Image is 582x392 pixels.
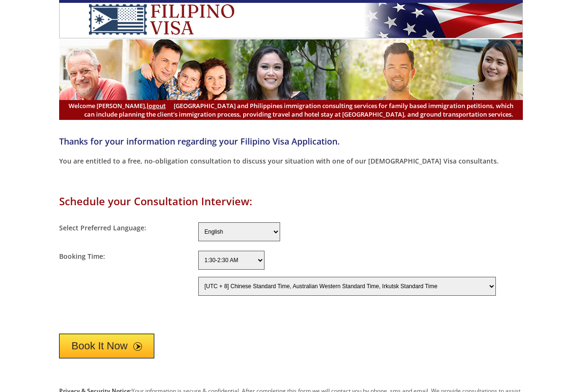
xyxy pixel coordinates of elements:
[69,101,513,119] span: [GEOGRAPHIC_DATA] and Philippines immigration consulting services for family based immigration pe...
[59,334,154,358] button: Book It Now
[69,101,166,110] span: Welcome [PERSON_NAME],
[59,252,105,261] label: Booking Time:
[59,194,523,208] h1: Schedule your Consultation Interview:
[147,101,166,110] a: logout
[59,223,146,232] label: Select Preferred Language:
[59,136,523,147] h4: Thanks for your information regarding your Filipino Visa Application.
[59,156,523,165] p: You are entitled to a free, no-obligation consultation to discuss your situation with one of our ...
